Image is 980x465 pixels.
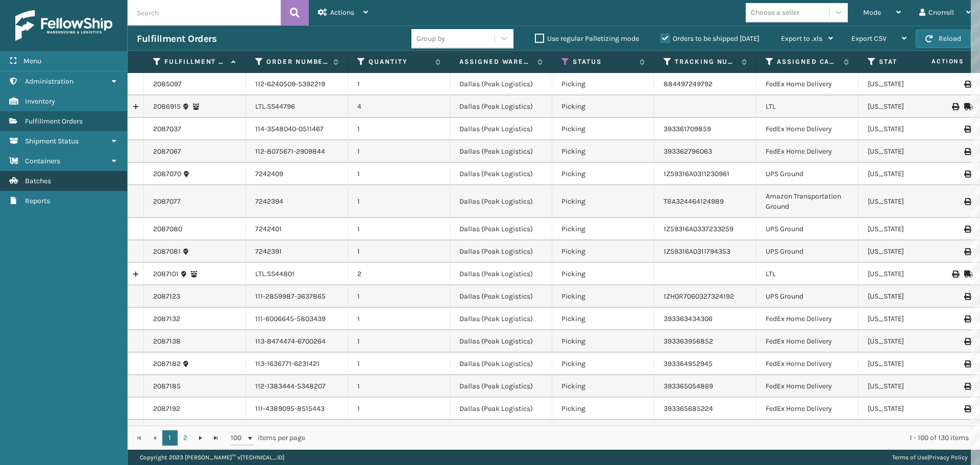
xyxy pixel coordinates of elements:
[450,353,552,375] td: Dallas (Peak Logistics)
[552,73,654,95] td: Picking
[859,218,961,240] td: [US_STATE]
[964,226,970,233] i: Print Label
[851,34,887,43] span: Export CSV
[246,353,348,375] td: 113-1636771-6231421
[246,398,348,420] td: 111-4389095-8515443
[153,359,181,369] a: 2087182
[246,240,348,263] td: 7242391
[450,118,552,140] td: Dallas (Peak Logistics)
[859,375,961,398] td: [US_STATE]
[450,95,552,118] td: Dallas (Peak Logistics)
[246,218,348,240] td: 7242401
[246,163,348,185] td: 7242409
[212,434,220,442] span: Go to the last page
[756,140,859,163] td: FedEx Home Delivery
[664,125,711,133] a: 393361709859
[879,57,941,66] label: State
[756,73,859,95] td: FedEx Home Delivery
[552,163,654,185] td: Picking
[23,57,41,65] span: Menu
[153,146,181,157] a: 2087067
[153,169,181,179] a: 2087070
[416,33,445,44] div: Group by
[535,34,639,43] label: Use regular Palletizing mode
[964,315,970,323] i: Print Label
[664,225,733,233] a: 1Z59316A0337233259
[246,308,348,330] td: 111-6006645-5803439
[153,381,181,391] a: 2087185
[348,95,450,118] td: 4
[246,73,348,95] td: 112-6240509-5392219
[552,398,654,420] td: Picking
[899,53,970,70] span: Actions
[246,263,348,285] td: LTL.SS44801
[859,308,961,330] td: [US_STATE]
[369,57,430,66] label: Quantity
[756,118,859,140] td: FedEx Home Delivery
[859,118,961,140] td: [US_STATE]
[756,375,859,398] td: FedEx Home Delivery
[153,197,181,207] a: 2087077
[964,360,970,368] i: Print Label
[450,240,552,263] td: Dallas (Peak Logistics)
[552,375,654,398] td: Picking
[859,263,961,285] td: [US_STATE]
[246,185,348,218] td: 7242394
[450,263,552,285] td: Dallas (Peak Logistics)
[246,330,348,353] td: 113-8474474-6700264
[859,420,961,443] td: [US_STATE]
[320,433,969,443] div: 1 - 100 of 130 items
[664,247,730,256] a: 1Z59316A0311794353
[231,433,246,443] span: 100
[964,271,970,278] i: Mark as Shipped
[859,353,961,375] td: [US_STATE]
[140,450,284,465] p: Copyright 2023 [PERSON_NAME]™ v [TECHNICAL_ID]
[964,198,970,205] i: Print Label
[25,177,51,185] span: Batches
[246,95,348,118] td: LTL.SS44796
[859,140,961,163] td: [US_STATE]
[153,102,181,112] a: 2086915
[756,95,859,118] td: LTL
[964,148,970,155] i: Print Label
[892,454,927,461] a: Terms of Use
[348,163,450,185] td: 1
[208,430,224,446] a: Go to the last page
[25,77,73,86] span: Administration
[552,353,654,375] td: Picking
[348,118,450,140] td: 1
[348,185,450,218] td: 1
[348,398,450,420] td: 1
[153,247,181,257] a: 2087081
[756,263,859,285] td: LTL
[964,248,970,255] i: Print Label
[859,95,961,118] td: [US_STATE]
[859,330,961,353] td: [US_STATE]
[952,103,958,110] i: Print BOL
[348,353,450,375] td: 1
[952,271,958,278] i: Print BOL
[964,338,970,345] i: Print Label
[153,224,182,234] a: 2087080
[664,80,713,88] a: 884497249792
[266,57,328,66] label: Order Number
[660,34,759,43] label: Orders to be shipped [DATE]
[25,157,60,165] span: Containers
[664,147,712,156] a: 393362796063
[552,330,654,353] td: Picking
[450,163,552,185] td: Dallas (Peak Logistics)
[552,95,654,118] td: Picking
[964,170,970,178] i: Print Label
[197,434,205,442] span: Go to the next page
[929,454,968,461] a: Privacy Policy
[246,375,348,398] td: 112-1383444-5348207
[781,34,822,43] span: Export to .xls
[137,33,216,45] h3: Fulfillment Orders
[246,420,348,443] td: 7242451
[348,218,450,240] td: 1
[552,420,654,443] td: Picking
[162,430,178,446] a: 1
[552,263,654,285] td: Picking
[964,383,970,390] i: Print Label
[751,7,799,18] div: Choose a seller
